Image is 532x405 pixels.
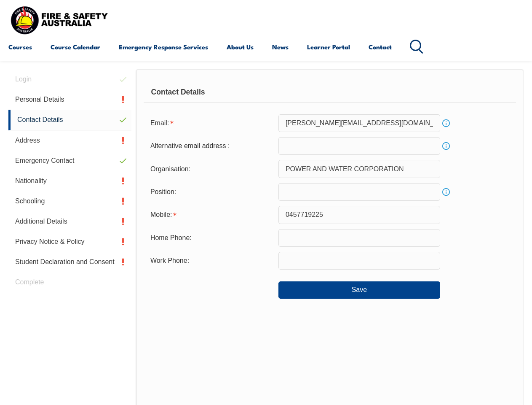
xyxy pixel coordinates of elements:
[8,151,131,171] a: Emergency Contact
[8,211,131,232] a: Additional Details
[278,281,440,298] button: Save
[8,110,131,130] a: Contact Details
[227,37,254,57] a: About Us
[8,171,131,191] a: Nationality
[369,37,392,57] a: Contact
[307,37,350,57] a: Learner Portal
[144,253,278,269] div: Work Phone:
[144,115,278,131] div: Email is required.
[272,37,289,57] a: News
[144,184,278,200] div: Position:
[8,89,131,110] a: Personal Details
[119,37,208,57] a: Emergency Response Services
[440,140,452,152] a: Info
[144,207,278,223] div: Mobile is required.
[8,252,131,272] a: Student Declaration and Consent
[144,138,278,154] div: Alternative email address :
[440,117,452,129] a: Info
[51,37,100,57] a: Course Calendar
[278,206,440,224] input: Mobile numbers must be numeric, 10 characters and contain no spaces.
[144,161,278,177] div: Organisation:
[8,37,32,57] a: Courses
[278,252,440,270] input: Phone numbers must be numeric, 10 characters and contain no spaces.
[144,230,278,246] div: Home Phone:
[8,191,131,211] a: Schooling
[144,82,516,103] div: Contact Details
[8,130,131,151] a: Address
[440,186,452,198] a: Info
[8,232,131,252] a: Privacy Notice & Policy
[278,229,440,247] input: Phone numbers must be numeric, 10 characters and contain no spaces.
